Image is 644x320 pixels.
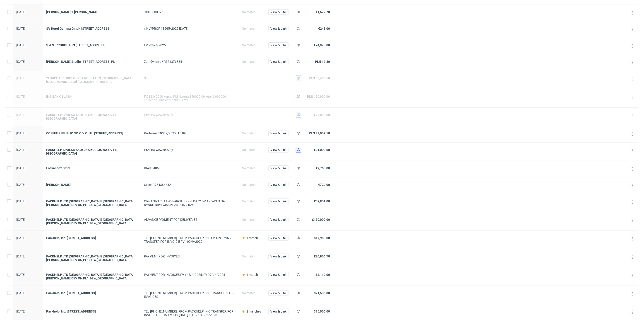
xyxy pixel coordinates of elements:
span: No match [242,199,256,203]
span: £8,110.00 [316,273,330,276]
div: R691848603 [144,166,235,170]
span: [DATE] [16,183,26,187]
button: View & Link [268,26,288,31]
a: S.A.S. PROKOPTON [STREET_ADDRESS] [46,43,137,47]
button: View & Link [268,309,288,314]
button: View & Link [268,235,288,241]
button: View & Link [268,217,288,222]
span: [DATE] [16,199,26,203]
span: View & Link [270,236,286,240]
button: View & Link [268,147,288,153]
div: FX 12342060 kupno PLN kwota 150000.00 kurs 4.906900 sprzedaż GBP kwota 30569.20 [144,95,235,102]
a: View & Link [268,10,288,14]
a: ING BANK SLASKI [46,95,137,98]
span: [DATE] [16,255,26,258]
span: €1,672.70 [316,10,330,14]
div: TEL [PHONE_NUMBER]. FROM PACKHELP IN C TRANSFER FOR INVOICES FROM FV 119 [DATE] TO FV 1309/5/2023 [144,310,235,317]
span: No match [242,43,256,47]
span: View & Link [270,60,286,63]
span: 1 match [246,236,258,240]
button: View & Link [268,199,288,204]
span: No match [242,218,256,221]
div: PACKHELP LTD [GEOGRAPHIC_DATA] E [GEOGRAPHIC_DATA][PERSON_NAME],DEV ON,PL1 3GW,[GEOGRAPHIC_DATA] [46,255,137,262]
span: No match [242,166,256,170]
span: PLN 12.30 [315,60,330,63]
span: [DATE] [16,43,26,47]
span: [DATE] [16,131,26,135]
a: Packhelp, Inc. [STREET_ADDRESS] [46,291,137,295]
span: [DATE] [16,95,26,98]
span: £26,906.70 [314,255,330,258]
span: No match [242,148,256,152]
a: Lockenbox GmbH [46,166,137,170]
span: €720.00 [318,183,330,187]
div: PAYMENT FOR INVOICES FV 645/4/2025, FV 972/4/2025 [144,273,235,276]
span: View & Link [270,27,286,30]
div: SV Hotel Gamma GmbH [STREET_ADDRESS] [46,27,137,30]
span: View & Link [270,148,286,151]
span: View & Link [270,218,286,221]
button: View & Link [268,165,288,171]
div: TEL [PHONE_NUMBER]. FROM PACKHELP IN C TRANSFER FOR INVOICES [144,291,235,298]
a: [PERSON_NAME] [46,183,137,187]
span: View & Link [270,167,286,170]
a: View & Link [268,236,288,240]
button: View & Link [268,59,288,64]
a: "STRIPE TECHNOLOGY EUROPE LTD 3 [GEOGRAPHIC_DATA] [GEOGRAPHIC_DATA] [GEOGRAPHIC_DATA] 1 [GEOGRAPH... [46,76,137,84]
a: View & Link [268,148,288,152]
a: View & Link [268,310,288,313]
a: PACKHELP LTD [GEOGRAPHIC_DATA] E [GEOGRAPHIC_DATA][PERSON_NAME],DEV ON,PL1 3GW,[GEOGRAPHIC_DATA] [46,218,137,225]
span: PLN 50,458.58 [309,76,330,80]
span: [DATE] [16,10,26,14]
span: PLN 39,052.50 [309,131,330,135]
span: View & Link [270,132,286,135]
div: Packhelp, Inc. [STREET_ADDRESS] [46,310,137,313]
span: 1 match [246,273,258,276]
a: View & Link [268,273,288,276]
button: View & Link [268,272,288,277]
div: PACKHELP LTD [GEOGRAPHIC_DATA] E [GEOGRAPHIC_DATA][PERSON_NAME],DEV ON,PL1 3GW,[GEOGRAPHIC_DATA] [46,199,137,207]
a: View & Link [268,60,288,63]
div: .R018830075 [144,10,235,14]
div: Przelew wewnetrzny [144,148,235,152]
div: [PERSON_NAME] Studio [STREET_ADDRESS] PL [46,60,137,63]
span: [DATE] [16,236,26,240]
div: Order R784384632 [144,183,235,187]
span: View & Link [270,255,286,258]
span: [DATE] [16,148,26,152]
span: €25,000.00 [314,113,330,117]
button: View & Link [268,131,288,136]
button: View & Link [268,9,288,15]
div: FV 235/7/2025 [144,43,235,47]
span: £57,851.00 [314,199,330,203]
div: Zamówienie #R551376835 [144,60,235,63]
div: PAYMENT FOR INVOICES [144,255,235,258]
span: $15,000.00 [314,310,330,313]
span: $17,950.08 [314,236,330,240]
div: Packhelp, Inc. [STREET_ADDRESS] [46,236,137,240]
a: PACKHELP LTD [GEOGRAPHIC_DATA] E [GEOGRAPHIC_DATA][PERSON_NAME],DEV ON,PL1 3GW,[GEOGRAPHIC_DATA] [46,273,137,280]
a: View & Link [268,131,288,135]
span: No match [242,27,256,30]
button: View & Link [268,42,288,48]
a: View & Link [268,291,288,295]
div: /INV/PROF 18565/2025 [DATE] [144,27,235,30]
a: [PERSON_NAME] Y [PERSON_NAME] [46,10,137,14]
span: €91,000.00 [314,148,330,152]
a: COFFEE REPUBLIC SP. Z O. O. UL. [STREET_ADDRESS] [46,131,137,135]
button: View & Link [268,290,288,296]
span: [DATE] [16,60,26,63]
div: Proforma 19049/2025 [15.09] [144,131,235,135]
a: PACKHELP SPÓŁKA AKCYJNA KOLEJOWA 5/7 PL [GEOGRAPHIC_DATA] [46,113,137,120]
span: [DATE] [16,218,26,221]
span: View & Link [270,310,286,313]
span: No match [242,255,256,258]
